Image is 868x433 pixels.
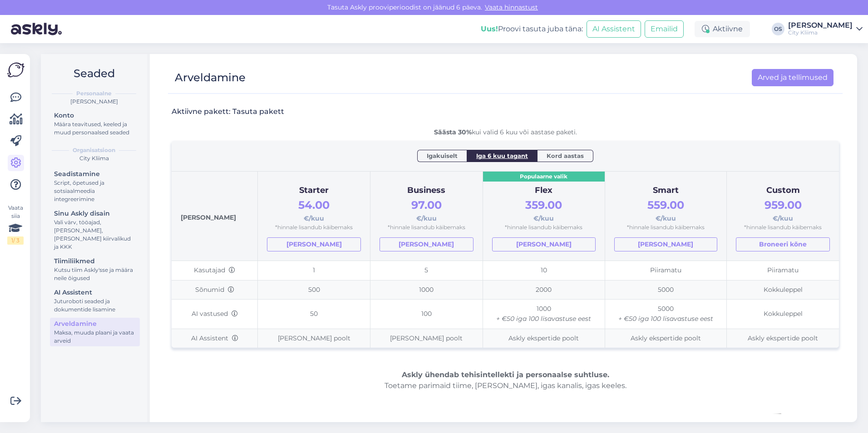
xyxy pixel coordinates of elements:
[772,23,784,35] div: OS
[764,198,802,212] span: 959.00
[370,300,483,329] td: 100
[736,237,830,251] button: Broneeri kõne
[727,329,839,348] td: Askly ekspertide poolt
[614,223,718,232] div: *hinnale lisandub käibemaks
[370,261,483,280] td: 5
[54,256,136,266] div: Tiimiliikmed
[605,280,727,300] td: 5000
[54,169,136,179] div: Seadistamine
[258,261,370,280] td: 1
[427,151,458,160] span: Igakuiselt
[54,179,136,203] div: Script, õpetused ja sotsiaalmeedia integreerimine
[267,197,361,223] div: €/kuu
[727,300,839,329] td: Kokkuleppel
[587,20,641,38] button: AI Assistent
[50,207,140,252] a: Sinu Askly disainVali värv, tööajad, [PERSON_NAME], [PERSON_NAME] kiirvalikud ja KKK
[54,297,136,314] div: Juturoboti seaded ja dokumentide lisamine
[54,329,136,345] div: Maksa, muuda plaani ja vaata arveid
[752,69,833,86] a: Arved ja tellimused
[481,24,583,34] div: Proovi tasuta juba täna:
[54,111,136,120] div: Konto
[614,184,718,197] div: Smart
[48,154,140,162] div: City Kliima
[483,329,605,348] td: Askly ekspertide poolt
[788,22,863,36] a: [PERSON_NAME]City Kliima
[380,237,473,251] a: [PERSON_NAME]
[298,198,330,212] span: 54.00
[258,329,370,348] td: [PERSON_NAME] poolt
[727,280,839,300] td: Kokkuleppel
[525,198,562,212] span: 359.00
[7,204,24,245] div: Vaata siia
[483,300,605,329] td: 1000
[258,280,370,300] td: 500
[175,69,246,86] div: Arveldamine
[605,261,727,280] td: Piiramatu
[380,184,473,197] div: Business
[695,21,750,37] div: Aktiivne
[48,65,140,82] h2: Seaded
[172,300,258,329] td: AI vastused
[492,237,596,251] a: [PERSON_NAME]
[380,197,473,223] div: €/kuu
[54,120,136,137] div: Määra teavitused, keeled ja muud personaalsed seaded
[618,315,713,323] i: + €50 iga 100 lisavastuse eest
[172,329,258,348] td: AI Assistent
[788,29,853,36] div: City Kliima
[73,146,115,154] b: Organisatsioon
[482,3,541,11] a: Vaata hinnastust
[605,329,727,348] td: Askly ekspertide poolt
[172,369,839,391] div: Toetame parimaid tiime, [PERSON_NAME], igas kanalis, igas keeles.
[605,300,727,329] td: 5000
[267,184,361,197] div: Starter
[7,61,25,79] img: Askly Logo
[411,198,442,212] span: 97.00
[370,280,483,300] td: 1000
[476,151,528,160] span: Iga 6 kuu tagant
[7,236,24,245] div: 1 / 3
[172,280,258,300] td: Sõnumid
[54,319,136,329] div: Arveldamine
[496,315,591,323] i: + €50 iga 100 lisavastuse eest
[483,280,605,300] td: 2000
[492,223,596,232] div: *hinnale lisandub käibemaks
[370,329,483,348] td: [PERSON_NAME] poolt
[492,197,596,223] div: €/kuu
[727,261,839,280] td: Piiramatu
[50,286,140,315] a: AI AssistentJuturoboti seaded ja dokumentide lisamine
[483,172,605,182] div: Populaarne valik
[50,318,140,346] a: ArveldamineMaksa, muuda plaani ja vaata arveid
[736,223,830,232] div: *hinnale lisandub käibemaks
[483,261,605,280] td: 10
[434,128,472,136] b: Säästa 30%
[48,98,140,106] div: [PERSON_NAME]
[172,261,258,280] td: Kasutajad
[736,184,830,197] div: Custom
[481,25,498,33] b: Uus!
[614,237,718,251] a: [PERSON_NAME]
[54,209,136,218] div: Sinu Askly disain
[76,89,112,98] b: Personaalne
[402,370,609,379] b: Askly ühendab tehisintellekti ja personaalse suhtluse.
[267,223,361,232] div: *hinnale lisandub käibemaks
[54,218,136,251] div: Vali värv, tööajad, [PERSON_NAME], [PERSON_NAME] kiirvalikud ja KKK
[647,198,684,212] span: 559.00
[54,266,136,282] div: Kutsu tiim Askly'sse ja määra neile õigused
[172,128,839,137] div: kui valid 6 kuu või aastase paketi.
[492,184,596,197] div: Flex
[181,181,248,251] div: [PERSON_NAME]
[267,237,361,251] a: [PERSON_NAME]
[736,197,830,223] div: €/kuu
[50,168,140,205] a: SeadistamineScript, õpetused ja sotsiaalmeedia integreerimine
[645,20,684,38] button: Emailid
[788,22,853,29] div: [PERSON_NAME]
[547,151,584,160] span: Kord aastas
[614,197,718,223] div: €/kuu
[172,107,284,117] h3: Aktiivne pakett: Tasuta pakett
[50,109,140,138] a: KontoMäära teavitused, keeled ja muud personaalsed seaded
[258,300,370,329] td: 50
[50,255,140,284] a: TiimiliikmedKutsu tiim Askly'sse ja määra neile õigused
[54,288,136,297] div: AI Assistent
[380,223,473,232] div: *hinnale lisandub käibemaks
